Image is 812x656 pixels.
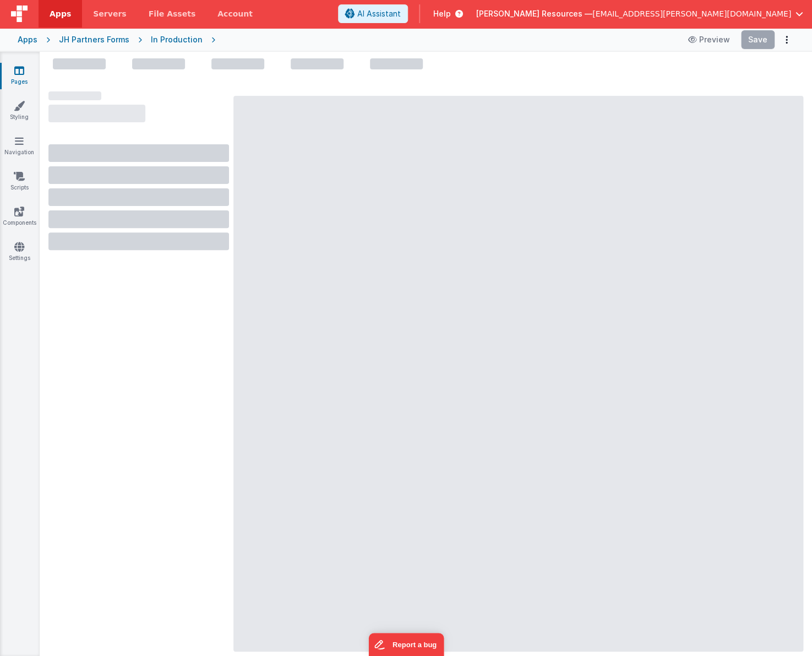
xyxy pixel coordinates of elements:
[93,8,126,19] span: Servers
[149,8,196,19] span: File Assets
[368,633,444,656] iframe: Marker.io feedback button
[476,8,803,19] button: [PERSON_NAME] Resources — [EMAIL_ADDRESS][PERSON_NAME][DOMAIN_NAME]
[741,30,775,49] button: Save
[50,8,71,19] span: Apps
[151,34,203,45] div: In Production
[592,8,791,19] span: [EMAIL_ADDRESS][PERSON_NAME][DOMAIN_NAME]
[18,34,37,45] div: Apps
[476,8,592,19] span: [PERSON_NAME] Resources —
[779,32,794,47] button: Options
[357,8,401,19] span: AI Assistant
[59,34,129,45] div: JH Partners Forms
[338,4,408,23] button: AI Assistant
[433,8,451,19] span: Help
[682,31,737,48] button: Preview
